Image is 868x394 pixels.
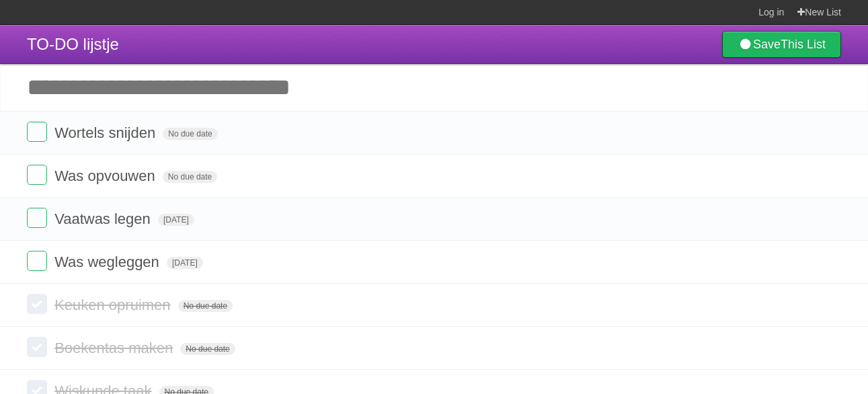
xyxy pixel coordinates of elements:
[178,300,233,312] span: No due date
[167,257,203,269] span: [DATE]
[163,128,217,140] span: No due date
[722,31,841,58] a: SaveThis List
[158,214,194,226] span: [DATE]
[54,253,163,270] span: Was wegleggen
[54,297,173,313] span: Keuken opruimen
[27,251,47,271] label: Done
[27,165,47,185] label: Done
[180,343,235,355] span: No due date
[27,337,47,357] label: Done
[27,294,47,314] label: Done
[54,167,159,184] span: Was opvouwen
[163,171,217,183] span: No due date
[27,122,47,142] label: Done
[27,35,119,53] span: TO-DO lijstje
[27,208,47,228] label: Done
[54,210,154,227] span: Vaatwas legen
[54,124,159,141] span: Wortels snijden
[54,340,176,356] span: Boekentas maken
[781,38,826,51] b: This List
